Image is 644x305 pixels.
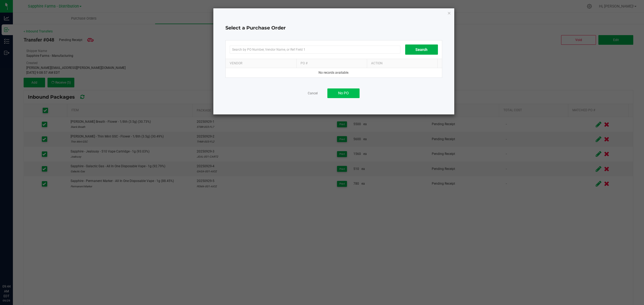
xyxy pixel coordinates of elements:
span: No PO [338,91,349,95]
a: Cancel [308,91,318,96]
span: Search [415,47,427,52]
td: No records available. [226,68,442,77]
span: Vendor [230,61,242,65]
button: No PO [327,88,360,98]
span: Action [371,61,383,65]
input: Search by PO Number, Vendor Name, or Ref Field 1 [230,46,400,54]
h4: Select a Purchase Order [225,25,442,32]
button: Search [405,44,438,55]
span: PO # [301,61,308,65]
